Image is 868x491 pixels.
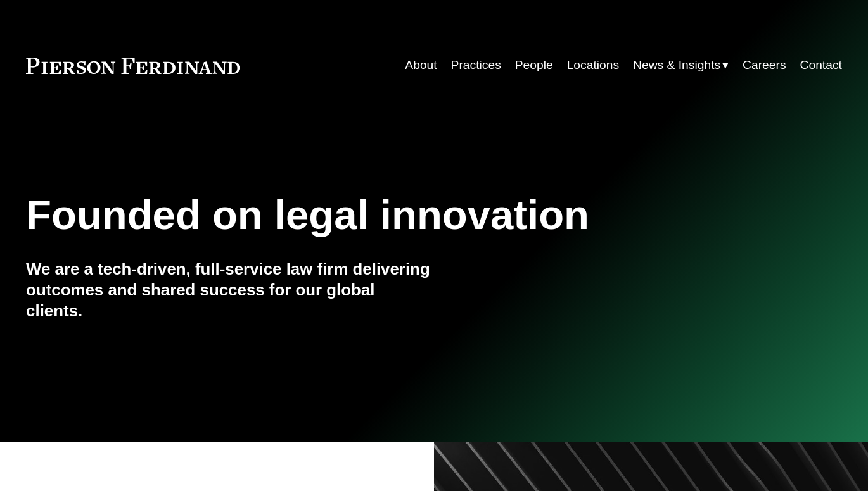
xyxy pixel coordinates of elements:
span: News & Insights [633,54,720,77]
a: About [405,53,437,78]
h1: Founded on legal innovation [26,192,706,239]
a: Careers [743,53,786,78]
a: Locations [567,53,619,78]
a: Contact [800,53,842,78]
a: People [515,53,553,78]
a: Practices [451,53,501,78]
a: folder dropdown [633,53,729,78]
h4: We are a tech-driven, full-service law firm delivering outcomes and shared success for our global... [26,259,434,321]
